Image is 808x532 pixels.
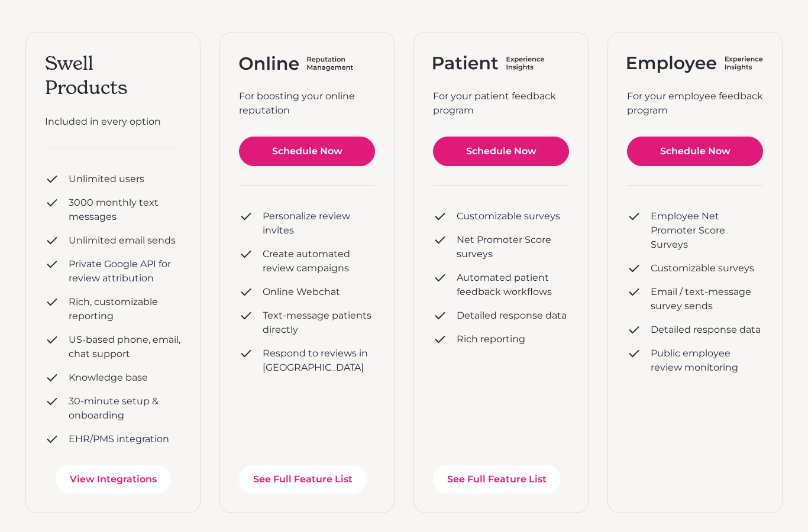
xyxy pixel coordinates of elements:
[651,261,754,275] div: Customizable surveys
[69,257,181,286] div: Private Google API for review attribution
[69,172,144,186] div: Unlimited users
[457,271,569,299] div: Automated patient feedback workflows
[56,465,171,494] a: View Integrations
[69,432,169,446] div: EHR/PMS integration
[433,465,561,494] a: See Full Feature List
[239,465,367,494] a: See Full Feature List
[263,247,375,275] div: Create automated review campaigns
[433,137,569,166] a: Schedule Now
[69,233,176,248] div: Unlimited email sends
[263,346,375,375] div: Respond to reviews in [GEOGRAPHIC_DATA]
[45,115,181,129] div: Included in every option
[263,209,375,238] div: Personalize review invites
[457,309,567,323] div: Detailed response data
[651,323,761,337] div: Detailed response data
[239,89,375,118] div: For boosting your online reputation
[627,89,763,118] div: For your employee feedback program
[69,371,148,385] div: Knowledge base
[457,209,560,223] div: Customizable surveys
[263,309,375,337] div: Text-message patients directly
[69,295,181,323] div: Rich, customizable reporting
[651,346,763,375] div: Public employee review monitoring
[457,332,525,346] div: Rich reporting
[457,233,569,261] div: Net Promoter Score surveys
[263,285,340,299] div: Online Webchat
[627,137,763,166] a: Schedule Now
[69,196,181,224] div: 3000 monthly text messages
[45,51,181,100] div: Swell Products
[651,285,763,313] div: Email / text-message survey sends
[69,394,181,423] div: 30-minute setup & onboarding
[69,333,181,361] div: US-based phone, email, chat support
[239,137,375,166] a: Schedule Now
[433,89,569,118] div: For your patient feedback program
[651,209,763,252] div: Employee Net Promoter Score Surveys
